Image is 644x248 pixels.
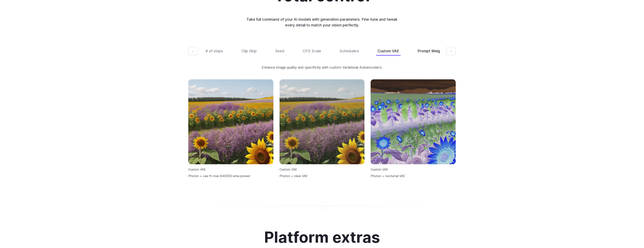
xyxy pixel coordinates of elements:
span: Custom VAE [371,167,388,172]
button: Schedulers [338,47,361,56]
button: Clip Skip [240,47,258,56]
span: Custom VAE [188,167,206,172]
button: Prompt Weights [416,47,447,56]
button: → [446,47,456,55]
button: Custom VAE [376,47,401,56]
span: Photon + vae-ft-mse-840000-ema-pruned [188,174,250,179]
span: Photon + nocturnal VAE [371,174,405,179]
span: Custom VAE [280,167,297,172]
h2: Platform extras [264,229,380,245]
img: A field of sunflowers and lavender in the middle of a field [280,79,365,164]
button: # of steps [204,47,225,56]
img: A field of sunflowers and lavender in the middle of a field [188,79,273,164]
p: Take full command of your AI models with generation parameters. Fine-tune and tweak every detail ... [242,16,402,28]
button: CFG Scale [301,47,323,56]
button: Seed [274,47,286,56]
button: ← [188,47,198,55]
p: Enhance image quality and specificity with custom Variational Autoencoders. [188,65,456,70]
img: A field of sunflowers and lavender in the middle of a field [371,79,456,164]
span: Photon + clear VAE [280,174,308,179]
